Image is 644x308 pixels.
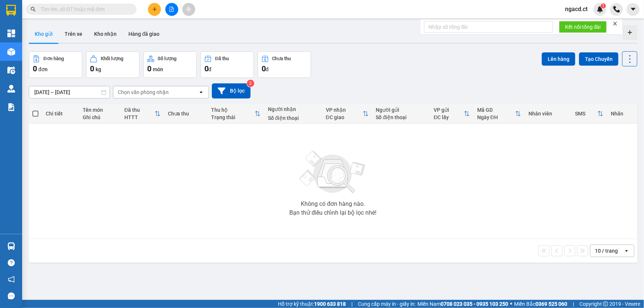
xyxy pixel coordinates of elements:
div: Người nhận [268,106,318,112]
div: Tên món [83,107,117,113]
strong: 0369 525 060 [535,301,567,307]
div: Số lượng [158,56,177,61]
div: Ngày ĐH [477,114,515,120]
strong: 1900 633 818 [314,301,346,307]
span: 0 [90,64,94,73]
span: aim [186,7,191,12]
div: Chọn văn phòng nhận [118,89,169,96]
span: question-circle [8,259,15,266]
span: file-add [169,7,174,12]
span: Cung cấp máy in - giấy in: [358,300,416,308]
button: Đơn hàng0đơn [29,51,82,78]
button: aim [182,3,195,16]
button: Trên xe [59,25,88,43]
th: Toggle SortBy [430,104,473,124]
div: Tạo kho hàng mới [623,25,637,40]
button: plus [148,3,161,16]
input: Tìm tên, số ĐT hoặc mã đơn [41,5,128,13]
button: Chưa thu0đ [258,51,311,78]
div: VP gửi [434,107,464,113]
button: Lên hàng [542,52,575,66]
div: Chi tiết [46,111,75,117]
img: warehouse-icon [7,48,15,56]
button: Khối lượng0kg [86,51,140,78]
th: Toggle SortBy [322,104,372,124]
div: Khối lượng [101,56,123,61]
span: đơn [38,66,48,72]
span: 0 [204,64,209,73]
span: Kết nối tổng đài [565,23,601,31]
span: 1 [602,3,605,8]
span: Miền Bắc [514,300,567,308]
div: ĐC giao [326,114,363,120]
div: HTTT [124,114,155,120]
img: warehouse-icon [7,242,15,250]
span: 0 [147,64,151,73]
button: Đã thu0đ [200,51,254,78]
span: copyright [603,301,608,307]
button: caret-down [627,3,640,16]
div: Chưa thu [168,111,204,117]
img: dashboard-icon [7,30,15,37]
div: Số điện thoại [268,115,318,121]
img: svg+xml;base64,PHN2ZyBjbGFzcz0ibGlzdC1wbHVnX19zdmciIHhtbG5zPSJodHRwOi8vd3d3LnczLm9yZy8yMDAwL3N2Zy... [296,146,370,198]
sup: 2 [247,80,254,87]
input: Nhập số tổng đài [424,21,553,33]
span: đ [266,66,269,72]
span: | [351,300,352,308]
img: logo-vxr [6,5,16,16]
input: Select a date range. [29,86,110,98]
strong: 0708 023 035 - 0935 103 250 [441,301,508,307]
div: Trạng thái [211,114,255,120]
div: Không có đơn hàng nào. [301,201,365,207]
span: Hỗ trợ kỹ thuật: [278,300,346,308]
div: Đã thu [215,56,229,61]
div: Mã GD [477,107,515,113]
th: Toggle SortBy [207,104,264,124]
button: Kết nối tổng đài [559,21,607,33]
button: Bộ lọc [212,83,251,98]
img: solution-icon [7,103,15,111]
div: Bạn thử điều chỉnh lại bộ lọc nhé! [289,210,376,216]
div: VP nhận [326,107,363,113]
svg: open [198,89,204,95]
span: plus [152,7,157,12]
span: notification [8,276,15,283]
div: ĐC lấy [434,114,464,120]
div: 10 / trang [595,247,618,255]
button: file-add [165,3,178,16]
span: close [613,21,618,26]
th: Toggle SortBy [572,104,607,124]
div: Số điện thoại [376,114,427,120]
div: Ghi chú [83,114,117,120]
div: Người gửi [376,107,427,113]
span: 0 [262,64,266,73]
span: đ [209,66,211,72]
span: caret-down [630,6,637,13]
div: Đã thu [124,107,155,113]
span: 0 [33,64,37,73]
div: Nhãn [611,111,634,117]
button: Kho nhận [88,25,123,43]
button: Hàng đã giao [123,25,165,43]
img: phone-icon [613,6,620,13]
sup: 1 [601,3,606,8]
span: Miền Nam [417,300,508,308]
svg: open [624,248,630,254]
span: message [8,293,15,300]
th: Toggle SortBy [121,104,164,124]
span: kg [96,66,101,72]
button: Số lượng0món [143,51,197,78]
th: Toggle SortBy [473,104,525,124]
span: search [31,7,36,12]
div: Thu hộ [211,107,255,113]
img: icon-new-feature [597,6,603,13]
div: Chưa thu [272,56,291,61]
span: món [153,66,163,72]
img: warehouse-icon [7,85,15,93]
button: Tạo Chuyến [579,52,619,66]
div: Đơn hàng [44,56,64,61]
img: warehouse-icon [7,66,15,74]
span: ngacd.ct [559,4,593,14]
div: Nhân viên [528,111,568,117]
